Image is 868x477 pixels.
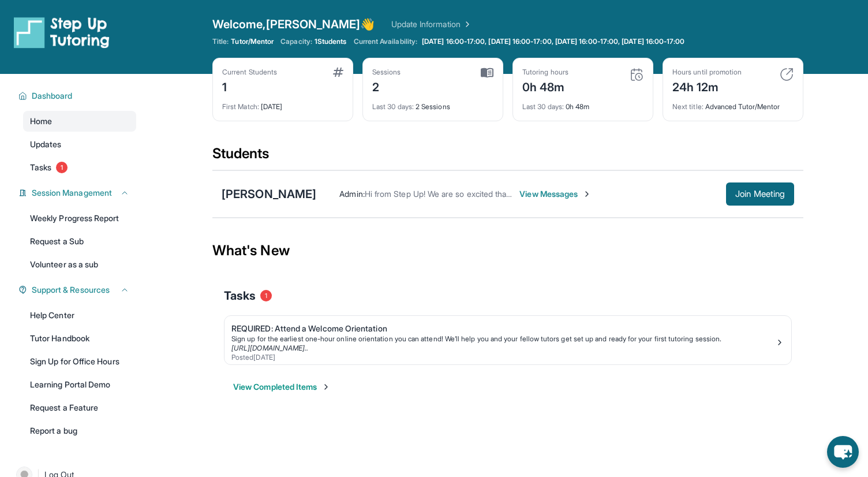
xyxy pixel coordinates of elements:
a: Report a bug [23,420,136,441]
img: Chevron Right [461,18,472,30]
span: Welcome, [PERSON_NAME] 👋 [212,16,375,32]
div: 24h 12m [672,77,742,95]
div: [PERSON_NAME] [222,186,316,202]
span: Title: [212,37,229,46]
button: Join Meeting [726,182,794,206]
span: Support & Resources [32,284,110,296]
a: Tasks1 [23,157,136,178]
a: Learning Portal Demo [23,374,136,395]
button: Session Management [27,187,129,199]
span: Updates [30,139,62,150]
button: Dashboard [27,90,129,102]
img: card [481,68,493,78]
span: Tasks [30,162,51,173]
a: Weekly Progress Report [23,208,136,229]
img: logo [14,16,110,49]
a: REQUIRED: Attend a Welcome OrientationSign up for the earliest one-hour online orientation you ca... [225,316,791,364]
span: Tasks [224,288,256,304]
a: [DATE] 16:00-17:00, [DATE] 16:00-17:00, [DATE] 16:00-17:00, [DATE] 16:00-17:00 [420,37,687,46]
div: Tutoring hours [522,68,568,77]
a: [URL][DOMAIN_NAME].. [231,344,308,352]
a: Update Information [391,18,472,30]
button: View Completed Items [233,381,331,393]
span: Dashboard [32,90,73,102]
span: Next title : [672,102,704,111]
img: card [333,68,343,77]
img: card [780,68,794,81]
span: Home [30,115,52,127]
span: 1 [260,290,272,301]
span: Capacity: [280,37,312,46]
div: Advanced Tutor/Mentor [672,95,794,111]
a: Request a Sub [23,231,136,252]
span: Session Management [32,187,112,199]
div: 0h 48m [522,77,568,95]
div: Sign up for the earliest one-hour online orientation you can attend! We’ll help you and your fell... [231,334,775,344]
button: Support & Resources [27,284,129,296]
span: Admin : [339,189,364,199]
div: 2 Sessions [372,95,493,111]
a: Volunteer as a sub [23,254,136,275]
a: Home [23,111,136,132]
div: Current Students [222,68,277,77]
div: [DATE] [222,95,343,111]
span: 1 [56,162,68,173]
div: 1 [222,77,277,95]
span: Last 30 days : [522,102,564,111]
img: card [630,68,643,81]
span: Last 30 days : [372,102,414,111]
span: View Messages [519,188,592,200]
div: Hours until promotion [672,68,742,77]
div: 0h 48m [522,95,643,111]
div: Sessions [372,68,401,77]
div: What's New [212,225,803,276]
span: 1 Students [315,37,347,46]
a: Updates [23,134,136,155]
a: Tutor Handbook [23,328,136,349]
button: chat-button [827,436,859,468]
span: Tutor/Mentor [231,37,274,46]
div: Students [212,144,803,170]
div: 2 [372,77,401,95]
span: Join Meeting [735,191,785,197]
span: [DATE] 16:00-17:00, [DATE] 16:00-17:00, [DATE] 16:00-17:00, [DATE] 16:00-17:00 [422,37,684,46]
span: Current Availability: [354,37,417,46]
a: Request a Feature [23,397,136,418]
div: REQUIRED: Attend a Welcome Orientation [231,323,775,334]
img: Chevron-Right [582,189,592,199]
a: Sign Up for Office Hours [23,351,136,372]
span: First Match : [222,102,259,111]
div: Posted [DATE] [231,353,775,362]
a: Help Center [23,305,136,326]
